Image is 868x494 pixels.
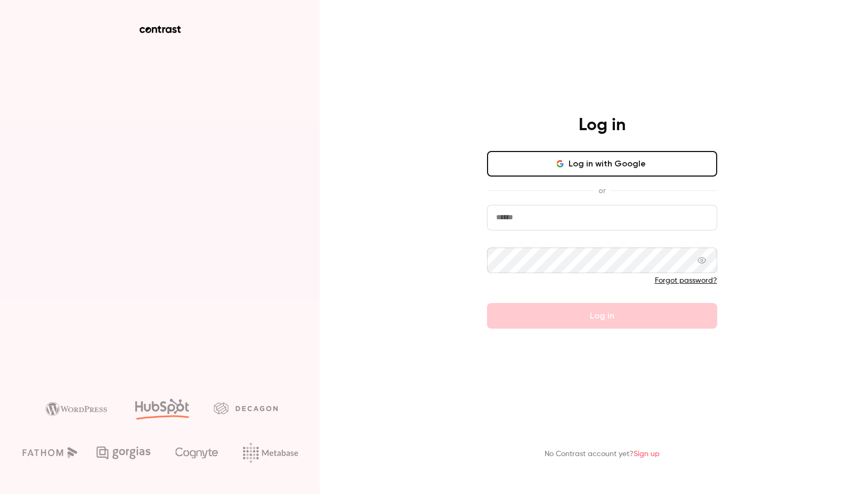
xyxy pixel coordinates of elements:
[579,115,626,136] h4: Log in
[655,277,717,284] a: Forgot password?
[634,450,660,458] a: Sign up
[214,402,278,414] img: decagon
[593,185,611,196] span: or
[545,449,660,460] p: No Contrast account yet?
[487,151,717,177] button: Log in with Google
